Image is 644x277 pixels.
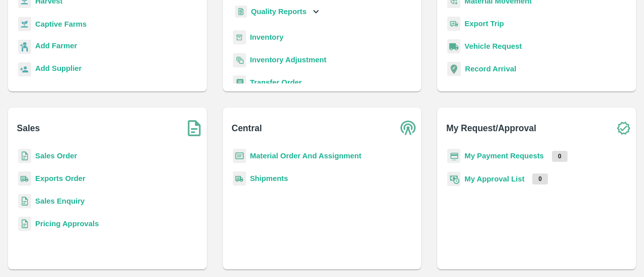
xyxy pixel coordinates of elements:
a: Add Farmer [35,40,77,54]
img: whTransfer [233,75,246,90]
a: Material Order And Assignment [250,152,362,160]
p: 0 [552,151,568,162]
b: Sales [17,121,40,135]
a: Sales Enquiry [35,197,85,205]
a: Record Arrival [465,65,516,73]
a: Exports Order [35,174,86,182]
img: recordArrival [447,62,461,76]
img: qualityReport [235,6,247,18]
img: central [396,116,421,141]
a: Add Supplier [35,63,82,76]
p: 0 [532,173,548,184]
a: Vehicle Request [464,42,522,50]
img: soSales [182,116,207,141]
div: Quality Reports [233,2,322,22]
b: Add Supplier [35,64,82,72]
a: My Approval List [464,175,524,183]
a: Shipments [250,174,288,182]
img: centralMaterial [233,149,246,163]
a: My Payment Requests [464,152,544,160]
img: sales [18,217,31,231]
a: Inventory [250,33,284,41]
img: supplier [18,62,31,77]
img: inventory [233,53,246,67]
img: farmer [18,40,31,54]
img: sales [18,194,31,209]
img: whInventory [233,30,246,45]
img: harvest [18,17,31,32]
b: Quality Reports [251,8,307,16]
img: shipments [18,171,31,186]
a: Inventory Adjustment [250,56,327,64]
a: Export Trip [464,20,504,28]
img: payment [447,149,460,163]
a: Transfer Order [250,78,302,86]
img: approval [447,171,460,187]
img: check [611,116,636,141]
img: sales [18,149,31,163]
a: Pricing Approvals [35,220,99,228]
a: Captive Farms [35,20,87,28]
a: Sales Order [35,152,77,160]
img: delivery [447,17,460,31]
img: vehicle [447,39,460,54]
b: Central [231,121,262,135]
img: shipments [233,171,246,186]
b: My Request/Approval [446,121,536,135]
b: Add Farmer [35,42,77,50]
